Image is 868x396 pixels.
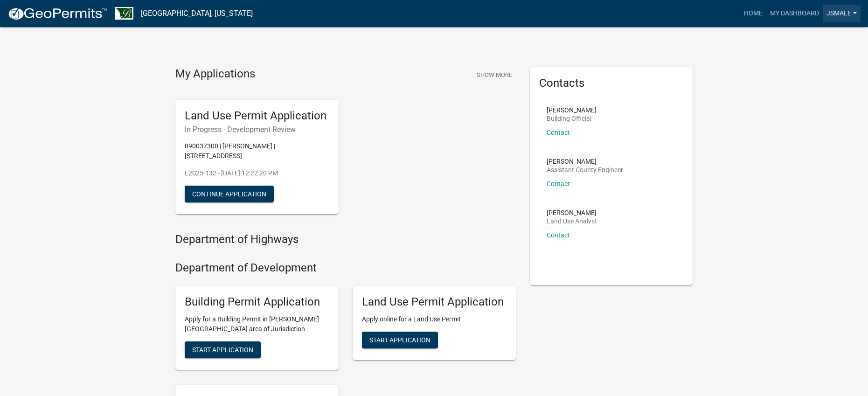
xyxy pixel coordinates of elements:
span: Start Application [369,336,431,343]
h4: My Applications [175,67,255,81]
a: My Dashboard [766,5,823,22]
button: Start Application [362,332,438,348]
h5: Contacts [539,76,684,90]
p: L2025-132 - [DATE] 12:22:20 PM [185,168,329,178]
h4: Department of Highways [175,233,516,246]
p: 090037300 | [PERSON_NAME] | [STREET_ADDRESS] [185,141,329,161]
p: [PERSON_NAME] [547,209,597,216]
a: JSmale [823,5,861,22]
a: Contact [547,231,570,239]
h4: Department of Development [175,261,516,275]
h5: Land Use Permit Application [185,109,329,123]
a: Contact [547,129,570,136]
p: Apply online for a Land Use Permit [362,314,507,324]
h5: Land Use Permit Application [362,295,507,309]
button: Continue Application [185,186,274,202]
button: Show More [473,67,516,83]
button: Start Application [185,341,261,358]
p: [PERSON_NAME] [547,107,597,113]
h6: In Progress - Development Review [185,125,329,134]
a: Home [740,5,766,22]
span: Start Application [192,346,253,353]
a: [GEOGRAPHIC_DATA], [US_STATE] [141,6,253,21]
a: Contact [547,180,570,188]
p: Building Official [547,115,597,122]
p: Assistant County Engineer [547,167,623,173]
img: Benton County, Minnesota [115,7,133,20]
p: [PERSON_NAME] [547,158,623,165]
p: Apply for a Building Permit in [PERSON_NAME][GEOGRAPHIC_DATA] area of Jurisdiction [185,314,329,334]
h5: Building Permit Application [185,295,329,309]
p: Land Use Analyst [547,218,597,224]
